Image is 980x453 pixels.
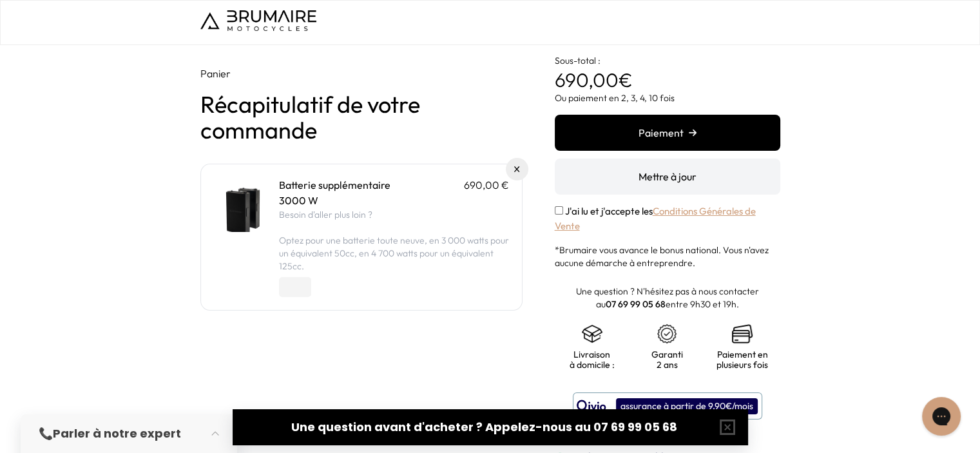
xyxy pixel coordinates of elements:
label: J'ai lu et j'accepte les [555,205,756,232]
img: shipping.png [582,323,602,344]
p: Livraison à domicile : [568,349,617,370]
img: certificat-de-garantie.png [657,323,677,344]
p: 690,00 € [464,177,509,193]
span: 690,00 [555,68,619,92]
span: Optez pour une batterie toute neuve, en 3 000 watts pour un équivalent 50cc, en 4 700 watts pour ... [279,235,509,272]
span: Sous-total : [555,55,600,66]
p: € [555,45,780,92]
p: Ou paiement en 2, 3, 4, 10 fois [555,92,780,104]
img: logo qivio [577,398,606,414]
button: Mettre à jour [555,159,780,195]
button: assurance à partir de 9,90€/mois [573,392,762,419]
h1: Récapitulatif de votre commande [200,92,523,143]
p: *Brumaire vous avance le bonus national. Vous n'avez aucune démarche à entreprendre. [555,244,780,269]
a: Batterie supplémentaire [279,178,390,191]
img: Logo de Brumaire [200,10,316,31]
span: Besoin d'aller plus loin ? [279,209,372,220]
img: credit-cards.png [732,323,753,344]
p: Garanti 2 ans [642,349,692,370]
img: Batterie supplémentaire - 3000 W [214,177,269,232]
p: Paiement en plusieurs fois [716,349,768,370]
p: Une question ? N'hésitez pas à nous contacter au entre 9h30 et 19h. [555,285,780,311]
button: Paiement [555,115,780,151]
img: Supprimer du panier [514,166,520,172]
a: 07 69 99 05 68 [606,298,666,310]
div: assurance à partir de 9,90€/mois [616,398,758,414]
img: right-arrow.png [689,129,697,137]
iframe: Gorgias live chat messenger [916,392,967,440]
p: Panier [200,66,523,81]
a: Conditions Générales de Vente [555,205,756,232]
p: 3000 W [279,193,509,208]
